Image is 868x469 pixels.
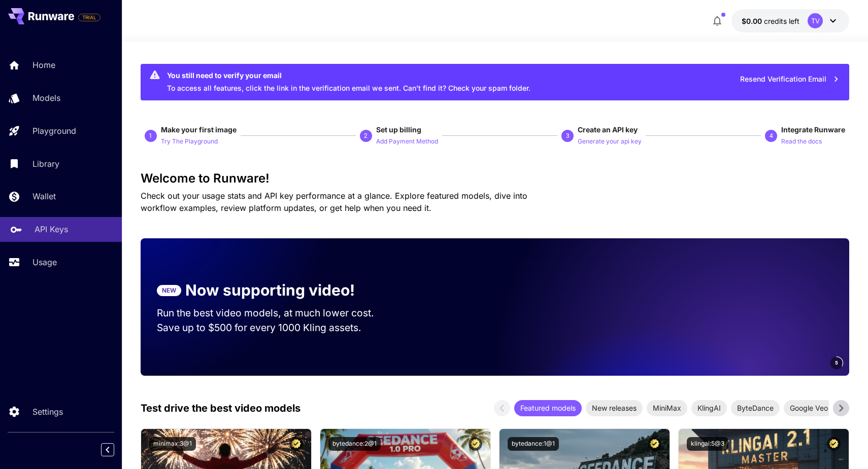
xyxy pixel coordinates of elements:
button: Certified Model – Vetted for best performance and includes a commercial license. [648,437,661,451]
span: Featured models [514,403,582,413]
span: Integrate Runware [781,125,845,134]
div: Google Veo [784,400,834,416]
p: Library [32,158,59,170]
div: Collapse sidebar [109,441,122,459]
p: Settings [32,406,63,418]
p: API Keys [35,223,68,235]
p: Run the best video models, at much lower cost. [157,306,393,320]
span: 5 [835,359,838,367]
button: $0.00TV [731,9,849,32]
button: Certified Model – Vetted for best performance and includes a commercial license. [469,437,482,451]
p: NEW [162,286,176,295]
p: 4 [770,131,773,140]
button: Generate your api key [578,135,642,147]
p: Generate your api key [578,137,642,147]
div: To access all features, click the link in the verification email we sent. Can’t find it? Check yo... [167,67,530,97]
div: New releases [586,400,643,416]
span: Create an API key [578,125,638,134]
button: Read the docs [781,135,822,147]
div: You still need to verify your email [167,70,530,81]
button: Collapse sidebar [101,443,114,456]
p: Test drive the best video models [141,401,301,416]
p: 2 [364,131,368,140]
span: Check out your usage stats and API key performance at a glance. Explore featured models, dive int... [141,191,527,213]
button: bytedance:1@1 [508,437,559,451]
p: Try The Playground [161,137,218,147]
p: Save up to $500 for every 1000 Kling assets. [157,320,393,335]
p: Models [32,92,60,104]
span: TRIAL [79,14,100,21]
h3: Welcome to Runware! [141,171,850,186]
div: $0.00 [742,16,799,26]
button: Certified Model – Vetted for best performance and includes a commercial license. [827,437,841,451]
span: Set up billing [376,125,421,134]
p: Wallet [32,190,56,202]
button: Try The Playground [161,135,218,147]
p: Add Payment Method [376,137,438,147]
div: Featured models [514,400,582,416]
span: $0.00 [742,17,764,25]
div: ByteDance [731,400,780,416]
p: Home [32,59,55,71]
button: Add Payment Method [376,135,438,147]
p: 3 [566,131,570,140]
span: KlingAI [691,403,727,413]
span: credits left [764,17,799,25]
button: Certified Model – Vetted for best performance and includes a commercial license. [289,437,303,451]
span: Add your payment card to enable full platform functionality. [78,11,101,23]
span: Google Veo [784,403,834,413]
span: New releases [586,403,643,413]
div: TV [808,13,823,28]
span: ByteDance [731,403,780,413]
span: Make your first image [161,125,237,134]
p: Playground [32,125,76,137]
button: bytedance:2@1 [328,437,381,451]
button: klingai:5@3 [687,437,728,451]
p: Now supporting video! [185,279,355,302]
div: KlingAI [691,400,727,416]
button: Resend Verification Email [735,69,845,90]
button: minimax:3@1 [149,437,196,451]
p: 1 [149,131,152,140]
span: MiniMax [647,403,687,413]
p: Usage [32,256,57,268]
div: MiniMax [647,400,687,416]
p: Read the docs [781,137,822,147]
